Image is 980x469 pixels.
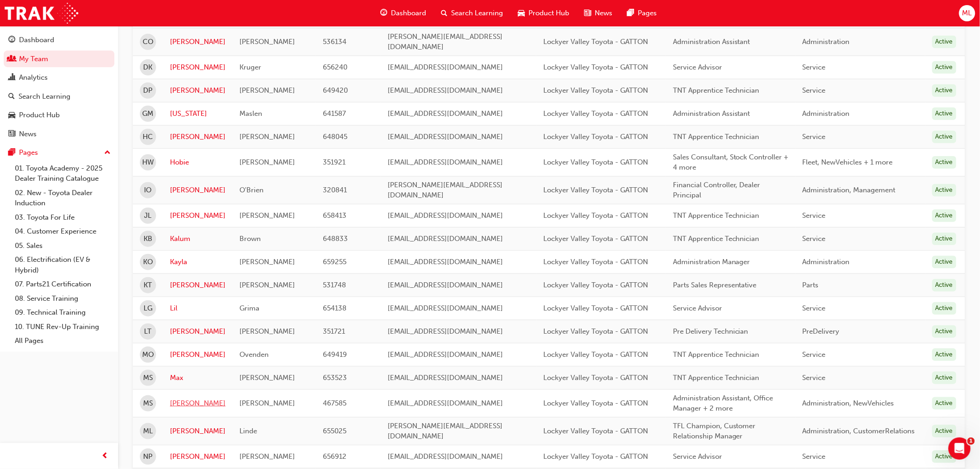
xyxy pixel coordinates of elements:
[673,258,750,266] span: Administration Manager
[323,211,346,220] span: 658413
[932,372,956,384] div: Active
[239,133,295,141] span: [PERSON_NAME]
[673,153,789,172] span: Sales Consultant, Stock Controller + 4 more
[673,304,722,312] span: Service Advisor
[4,69,114,86] a: Analytics
[19,147,38,158] div: Pages
[19,129,37,139] div: News
[239,186,264,194] span: O'Brien
[323,258,346,266] span: 659255
[144,234,152,244] span: KB
[803,281,819,289] span: Parts
[388,181,503,200] span: [PERSON_NAME][EMAIL_ADDRESS][DOMAIN_NAME]
[170,157,226,168] a: Hobie
[673,181,760,200] span: Financial Controller, Dealer Principal
[543,281,648,289] span: Lockyer Valley Toyota - GATTON
[4,107,114,124] a: Product Hub
[932,108,956,120] div: Active
[932,184,956,196] div: Active
[803,304,826,312] span: Service
[19,35,54,45] div: Dashboard
[104,147,111,159] span: up-icon
[19,110,60,120] div: Product Hub
[11,224,114,239] a: 04. Customer Experience
[239,211,295,220] span: [PERSON_NAME]
[323,452,346,461] span: 656912
[388,109,503,118] span: [EMAIL_ADDRESS][DOMAIN_NAME]
[144,303,152,314] span: LG
[673,63,722,71] span: Service Advisor
[932,450,956,463] div: Active
[239,38,295,46] span: [PERSON_NAME]
[8,149,15,157] span: pages-icon
[142,157,154,168] span: HW
[170,185,226,196] a: [PERSON_NAME]
[323,350,347,359] span: 649419
[803,158,893,166] span: Fleet, NewVehicles + 1 more
[144,185,152,196] span: IO
[143,398,153,409] span: MS
[239,281,295,289] span: [PERSON_NAME]
[388,422,503,441] span: [PERSON_NAME][EMAIL_ADDRESS][DOMAIN_NAME]
[11,186,114,210] a: 02. New - Toyota Dealer Induction
[388,158,503,166] span: [EMAIL_ADDRESS][DOMAIN_NAME]
[673,133,760,141] span: TNT Apprentice Technician
[673,327,748,336] span: Pre Delivery Technician
[638,8,657,19] span: Pages
[628,7,634,19] span: pages-icon
[388,234,503,243] span: [EMAIL_ADDRESS][DOMAIN_NAME]
[144,62,153,73] span: DK
[8,74,15,82] span: chart-icon
[19,72,48,83] div: Analytics
[388,327,503,336] span: [EMAIL_ADDRESS][DOMAIN_NAME]
[8,93,15,101] span: search-icon
[323,38,346,46] span: 536134
[543,38,648,46] span: Lockyer Valley Toyota - GATTON
[239,350,269,359] span: Ovenden
[170,132,226,142] a: [PERSON_NAME]
[543,63,648,71] span: Lockyer Valley Toyota - GATTON
[143,257,153,267] span: KO
[518,7,525,19] span: car-icon
[803,133,826,141] span: Service
[11,239,114,253] a: 05. Sales
[803,374,826,382] span: Service
[5,3,78,24] a: Trak
[803,109,850,118] span: Administration
[8,130,15,139] span: news-icon
[239,427,257,435] span: Linde
[388,304,503,312] span: [EMAIL_ADDRESS][DOMAIN_NAME]
[967,437,975,445] span: 1
[673,452,722,461] span: Service Advisor
[673,422,756,441] span: TFL Champion, Customer Relationship Manager
[4,126,114,143] a: News
[170,62,226,73] a: [PERSON_NAME]
[373,4,434,23] a: guage-iconDashboard
[620,4,665,23] a: pages-iconPages
[543,234,648,243] span: Lockyer Valley Toyota - GATTON
[803,427,915,435] span: Administration, CustomerRelations
[4,51,114,68] a: My Team
[803,327,840,336] span: PreDelivery
[8,55,15,63] span: people-icon
[102,450,109,462] span: prev-icon
[388,374,503,382] span: [EMAIL_ADDRESS][DOMAIN_NAME]
[543,133,648,141] span: Lockyer Valley Toyota - GATTON
[4,32,114,49] a: Dashboard
[323,63,347,71] span: 656240
[239,374,295,382] span: [PERSON_NAME]
[595,8,613,19] span: News
[381,7,388,19] span: guage-icon
[803,350,826,359] span: Service
[932,131,956,143] div: Active
[803,258,850,266] span: Administration
[239,63,261,71] span: Kruger
[170,108,226,119] a: [US_STATE]
[143,132,153,142] span: HC
[239,234,261,243] span: Brown
[323,399,346,407] span: 467585
[143,373,153,383] span: MS
[388,133,503,141] span: [EMAIL_ADDRESS][DOMAIN_NAME]
[143,37,153,47] span: CO
[239,109,262,118] span: Maslen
